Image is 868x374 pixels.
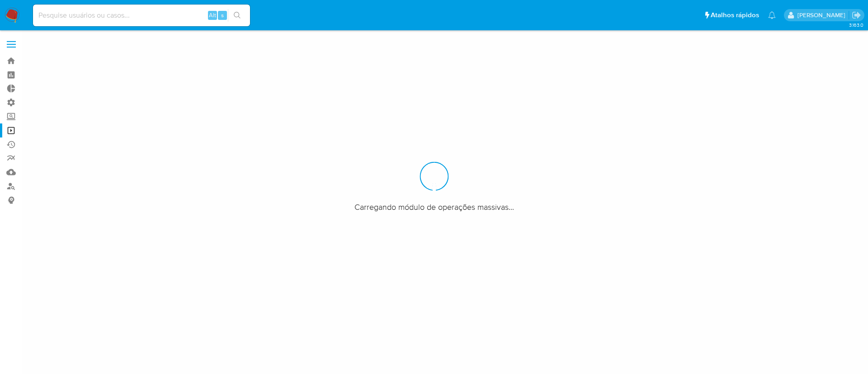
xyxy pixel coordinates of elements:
[354,201,514,212] span: Carregando módulo de operações massivas...
[711,10,759,20] span: Atalhos rápidos
[768,11,776,19] a: Notificações
[852,10,861,20] a: Sair
[221,11,224,19] span: s
[228,9,246,22] button: search-icon
[209,11,216,19] span: Alt
[33,9,250,21] input: Pesquise usuários ou casos...
[797,11,849,19] p: adriano.brito@mercadolivre.com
